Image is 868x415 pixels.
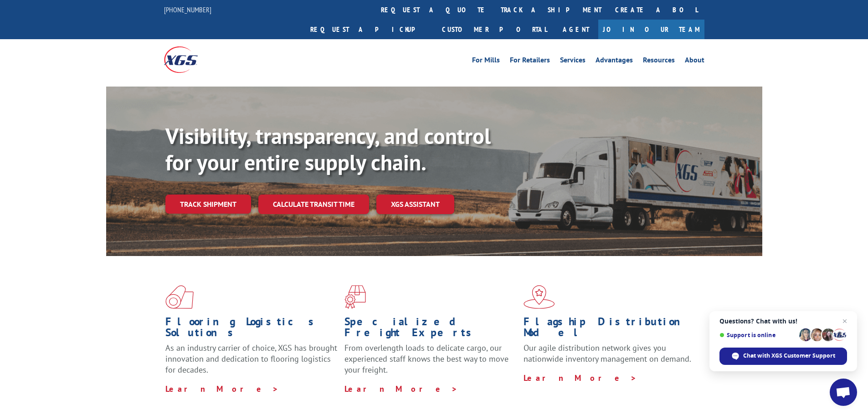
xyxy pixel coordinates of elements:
[830,379,857,406] div: Open chat
[165,285,194,309] img: xgs-icon-total-supply-chain-intelligence-red
[165,195,251,214] a: Track shipment
[719,348,847,365] div: Chat with XGS Customer Support
[524,316,696,343] h1: Flagship Distribution Model
[719,332,796,338] span: Support is online
[524,373,637,383] a: Learn More >
[596,56,633,67] a: Advantages
[510,56,550,67] a: For Retailers
[643,56,675,67] a: Resources
[344,285,366,309] img: xgs-icon-focused-on-flooring-red
[165,384,279,394] a: Learn More >
[524,285,555,309] img: xgs-icon-flagship-distribution-model-red
[164,5,211,14] a: [PHONE_NUMBER]
[258,195,369,214] a: Calculate transit time
[376,195,454,214] a: XGS ASSISTANT
[344,343,517,383] p: From overlength loads to delicate cargo, our experienced staff knows the best way to move your fr...
[472,56,500,67] a: For Mills
[344,316,517,343] h1: Specialized Freight Experts
[598,20,704,39] a: Join Our Team
[165,316,338,343] h1: Flooring Logistics Solutions
[165,122,491,176] b: Visibility, transparency, and control for your entire supply chain.
[560,56,586,67] a: Services
[685,56,704,67] a: About
[344,384,458,394] a: Learn More >
[719,318,847,325] span: Questions? Chat with us!
[165,343,337,375] span: As an industry carrier of choice, XGS has brought innovation and dedication to flooring logistics...
[303,20,435,39] a: Request a pickup
[839,316,850,327] span: Close chat
[554,20,598,39] a: Agent
[743,352,835,360] span: Chat with XGS Customer Support
[435,20,554,39] a: Customer Portal
[524,343,691,364] span: Our agile distribution network gives you nationwide inventory management on demand.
